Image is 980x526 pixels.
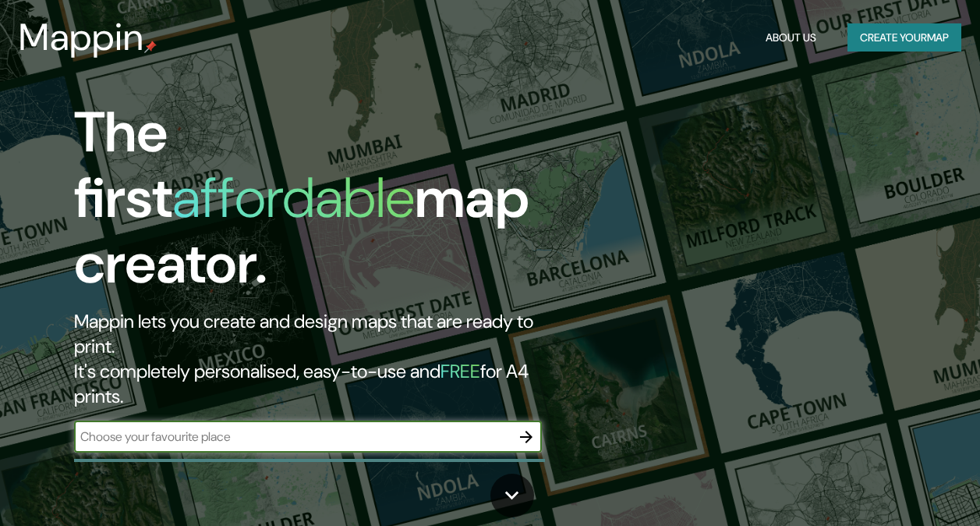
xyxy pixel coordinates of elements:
[144,41,157,53] img: mappin-pin
[440,359,480,383] h5: FREE
[759,23,823,52] button: About Us
[74,100,564,309] h1: The first map creator.
[74,309,564,409] h2: Mappin lets you create and design maps that are ready to print. It's completely personalised, eas...
[172,162,415,234] h1: affordable
[847,23,961,52] button: Create yourmap
[19,16,144,59] h3: Mappin
[74,428,511,446] input: Choose your favourite place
